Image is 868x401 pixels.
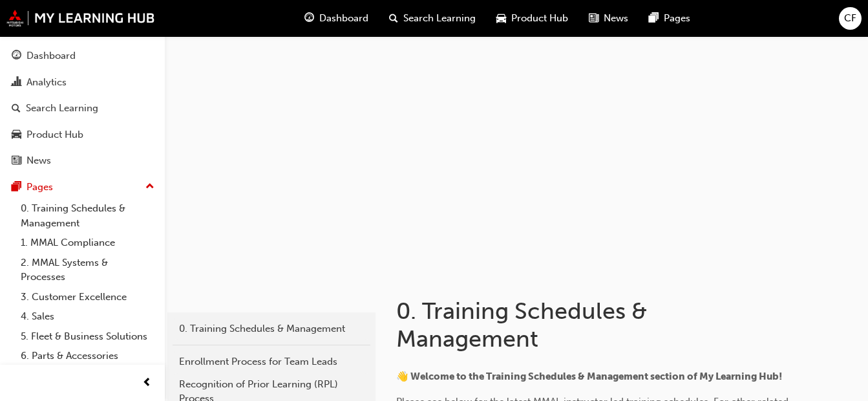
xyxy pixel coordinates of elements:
span: Dashboard [319,11,368,26]
a: Analytics [5,70,160,94]
span: Pages [664,11,690,26]
span: chart-icon [12,77,21,89]
span: Search Learning [403,11,476,26]
a: car-iconProduct Hub [486,5,578,32]
a: News [5,149,160,173]
div: 0. Training Schedules & Management [179,321,364,336]
span: news-icon [589,10,598,27]
a: 0. Training Schedules & Management [16,199,160,233]
a: 3. Customer Excellence [16,287,160,307]
a: 1. MMAL Compliance [16,233,160,253]
a: 5. Fleet & Business Solutions [16,327,160,347]
span: car-icon [496,10,506,27]
span: search-icon [12,103,21,114]
button: Pages [5,175,160,199]
img: mmal [6,10,155,27]
button: CF [839,7,862,30]
a: Search Learning [5,96,160,120]
a: 0. Training Schedules & Management [173,318,370,340]
span: car-icon [12,129,21,141]
span: News [604,11,628,26]
span: Product Hub [511,11,568,26]
a: pages-iconPages [639,5,701,32]
div: Analytics [26,75,67,90]
span: news-icon [12,155,21,167]
span: up-icon [145,179,154,195]
div: Pages [26,180,53,195]
a: news-iconNews [578,5,639,32]
a: Product Hub [5,123,160,147]
span: CF [844,11,856,26]
a: 6. Parts & Accessories [16,346,160,366]
a: 2. MMAL Systems & Processes [16,253,160,287]
a: search-iconSearch Learning [379,5,486,32]
a: Enrollment Process for Team Leads [173,351,370,373]
span: 👋 Welcome to the Training Schedules & Management section of My Learning Hub! [396,371,782,382]
a: 4. Sales [16,307,160,327]
button: DashboardAnalyticsSearch LearningProduct HubNews [5,41,160,175]
div: Enrollment Process for Team Leads [179,354,364,369]
div: Product Hub [26,127,83,142]
a: Dashboard [5,44,160,68]
div: Dashboard [26,49,76,63]
h1: 0. Training Schedules & Management [396,297,770,353]
div: News [26,153,51,168]
span: pages-icon [12,182,21,193]
span: guage-icon [12,50,21,62]
a: guage-iconDashboard [294,5,379,32]
div: Search Learning [26,101,98,116]
span: search-icon [389,10,398,27]
span: prev-icon [142,375,152,391]
span: pages-icon [649,10,659,27]
span: guage-icon [304,10,314,27]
